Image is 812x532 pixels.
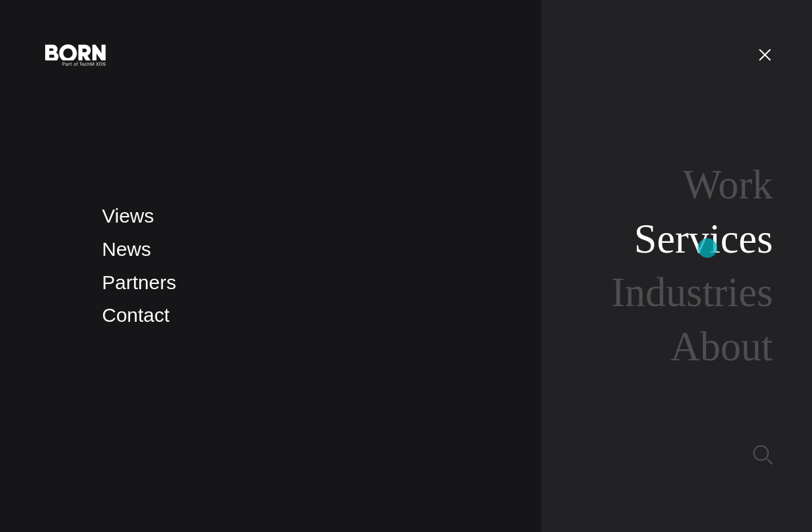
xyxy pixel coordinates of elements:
[749,40,781,68] button: Open
[102,304,169,326] a: Contact
[102,272,176,293] a: Partners
[102,238,151,260] a: News
[634,216,773,262] a: Services
[683,162,773,208] a: Work
[102,205,154,227] a: Views
[611,270,773,315] a: Industries
[753,445,773,465] img: Search
[670,324,773,369] a: About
